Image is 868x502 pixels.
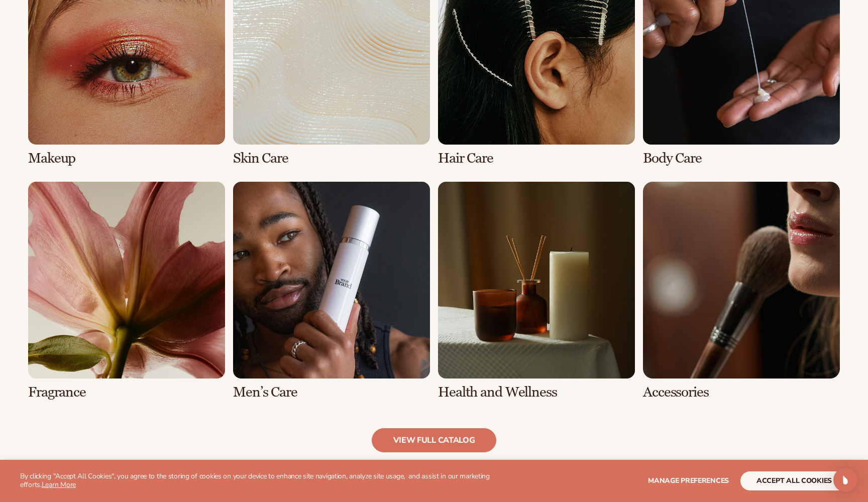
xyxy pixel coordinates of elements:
[372,428,497,452] a: view full catalog
[740,471,848,490] button: accept all cookies
[643,151,840,166] h3: Body Care
[20,472,515,489] p: By clicking "Accept All Cookies", you agree to the storing of cookies on your device to enhance s...
[28,151,225,166] h3: Makeup
[438,151,635,166] h3: Hair Care
[833,468,857,492] div: Open Intercom Messenger
[28,182,225,400] div: 5 / 8
[438,182,635,400] div: 7 / 8
[233,182,430,400] div: 6 / 8
[42,480,76,489] a: Learn More
[648,471,729,490] button: Manage preferences
[648,476,729,485] span: Manage preferences
[233,151,430,166] h3: Skin Care
[643,182,840,400] div: 8 / 8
